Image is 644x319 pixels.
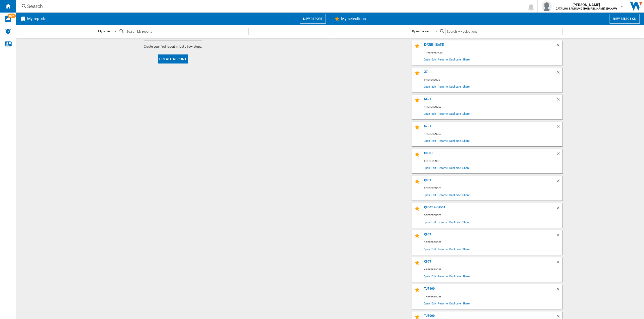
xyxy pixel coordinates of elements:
[423,158,562,164] div: 3 references
[423,206,556,212] div: Q900T & Q950T
[5,16,11,22] img: wise-card.svg
[437,273,449,280] span: Rename
[340,14,367,24] h2: My selections
[431,192,437,198] span: Edit
[556,97,562,104] div: Delete
[437,83,449,90] span: Rename
[462,56,470,63] span: Share
[556,178,562,185] div: Delete
[423,110,431,117] span: Open
[431,300,437,307] span: Edit
[449,83,462,90] span: Duplicate
[556,43,562,50] div: Delete
[556,206,562,212] div: Delete
[449,137,462,144] span: Duplicate
[26,14,47,24] h2: My reports
[431,137,437,144] span: Edit
[423,70,556,77] div: 32"
[423,246,431,252] span: Open
[423,287,556,294] div: TU7100
[462,192,470,198] span: Share
[423,300,431,307] span: Open
[300,14,326,24] button: New report
[423,273,431,280] span: Open
[610,14,640,24] button: New selection
[423,178,556,185] div: Q80T
[542,1,552,11] img: profile.jpg
[423,239,562,246] div: 3 references
[437,192,449,198] span: Rename
[423,97,556,104] div: Q60T
[431,56,437,63] span: Edit
[431,110,437,117] span: Edit
[423,77,562,83] div: 0 reference
[144,44,202,49] span: Create your first report in just a few steps.
[431,219,437,225] span: Edit
[423,43,556,50] div: [DATE] - [DATE]
[423,83,431,90] span: Open
[462,110,470,117] span: Share
[431,273,437,280] span: Edit
[462,300,470,307] span: Share
[423,151,556,158] div: Q800T
[437,56,449,63] span: Rename
[5,28,11,34] img: alerts-logo.svg
[449,246,462,252] span: Duplicate
[423,50,562,56] div: 17 references
[437,246,449,252] span: Rename
[423,294,562,300] div: 7 references
[158,54,188,63] button: Create report
[556,2,617,7] span: [PERSON_NAME]
[423,131,562,137] div: 4 references
[98,29,110,33] div: My order
[462,219,470,225] span: Share
[556,70,562,77] div: Delete
[445,28,562,35] input: Search My selections
[8,14,16,18] span: NEW
[437,300,449,307] span: Rename
[449,219,462,225] span: Duplicate
[431,83,437,90] span: Edit
[556,287,562,294] div: Delete
[449,56,462,63] span: Duplicate
[437,164,449,171] span: Rename
[462,164,470,171] span: Share
[449,110,462,117] span: Duplicate
[423,192,431,198] span: Open
[462,273,470,280] span: Share
[462,137,470,144] span: Share
[423,260,556,267] div: Q95T
[423,124,556,131] div: Q70T
[462,246,470,252] span: Share
[423,56,431,63] span: Open
[556,124,562,131] div: Delete
[556,233,562,239] div: Delete
[423,104,562,110] div: 4 references
[437,219,449,225] span: Rename
[449,192,462,198] span: Duplicate
[449,300,462,307] span: Duplicate
[431,246,437,252] span: Edit
[462,83,470,90] span: Share
[431,164,437,171] span: Edit
[423,219,431,225] span: Open
[437,110,449,117] span: Rename
[556,151,562,158] div: Delete
[556,7,617,10] b: CATALOG SAMSUNG [DOMAIN_NAME] (DA+AV)
[423,212,562,219] div: 5 references
[412,29,431,33] div: By name asc.
[125,28,249,35] input: Search My reports
[449,273,462,280] span: Duplicate
[423,233,556,239] div: Q90T
[27,3,510,10] div: Search
[449,164,462,171] span: Duplicate
[423,164,431,171] span: Open
[423,137,431,144] span: Open
[437,137,449,144] span: Rename
[556,260,562,267] div: Delete
[423,267,562,273] div: 4 references
[423,185,562,192] div: 3 references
